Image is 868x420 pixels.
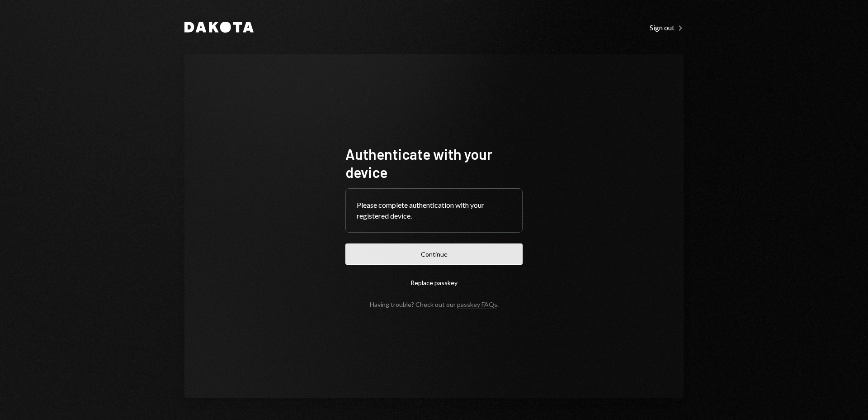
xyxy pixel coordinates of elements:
[650,23,684,32] div: Sign out
[370,301,499,308] div: Having trouble? Check out our .
[345,272,523,293] button: Replace passkey
[457,301,497,309] a: passkey FAQs
[357,200,511,221] div: Please complete authentication with your registered device.
[345,243,523,265] button: Continue
[345,145,523,181] h1: Authenticate with your device
[650,22,684,32] a: Sign out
